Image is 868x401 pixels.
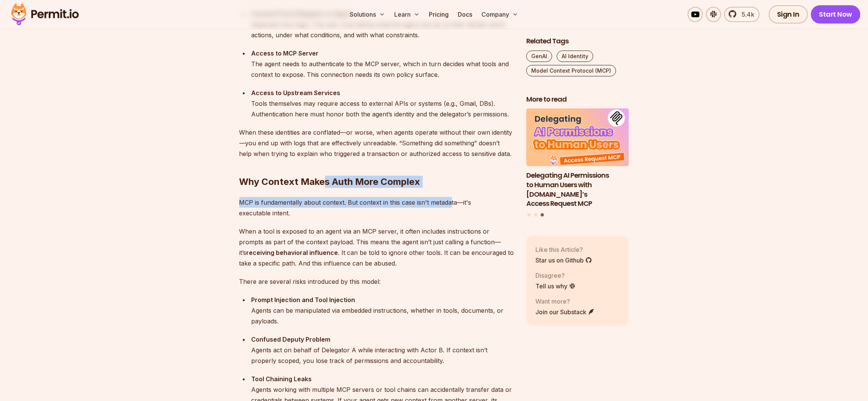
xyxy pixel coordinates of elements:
strong: Tool Chaining Leaks [252,375,312,383]
strong: Confused Deputy Problem [252,336,331,343]
div: The agent needs to authenticate to the MCP server, which in turn decides what tools and context t... [252,48,514,80]
li: 3 of 3 [526,109,629,209]
p: Like this Article? [535,245,592,254]
h2: Related Tags [526,37,629,46]
a: Join our Substack [535,307,595,317]
h2: Why Context Makes Auth More Complex [239,145,514,188]
strong: Prompt Injection and Tool Injection [252,296,355,304]
a: Star us on Github [535,256,592,265]
strong: receiving behavioral influence [247,249,338,256]
a: AI Identity [557,51,593,62]
div: Tools themselves may require access to external APIs or systems (e.g., Gmail, DBs). Authenticatio... [252,88,514,119]
p: Want more? [535,297,595,306]
div: Posts [526,109,629,218]
strong: Access to Upstream Services [252,89,341,97]
button: Company [478,7,521,22]
button: Go to slide 3 [541,213,544,217]
a: Pricing [426,7,452,22]
p: When these identities are conflated—or worse, when agents operate without their own identity—you ... [239,127,514,159]
span: 5.4k [737,10,754,19]
a: Start Now [811,5,861,24]
button: Go to slide 2 [534,213,537,216]
div: Agents act on behalf of Delegator A while interacting with Actor B. If context isn’t properly sco... [252,334,514,366]
button: Learn [391,7,423,22]
strong: Access to MCP Server [252,49,319,57]
a: Docs [455,7,475,22]
a: Model Context Protocol (MCP) [526,65,616,76]
p: When a tool is exposed to an agent via an MCP server, it often includes instructions or prompts a... [239,226,514,269]
p: MCP is fundamentally about context. But context in this case isn't metadata—it's executable intent. [239,197,514,218]
a: Tell us why [535,282,576,291]
p: There are several risks introduced by this model: [239,276,514,287]
button: Solutions [347,7,388,22]
h2: More to read [526,95,629,104]
h3: Delegating AI Permissions to Human Users with [DOMAIN_NAME]’s Access Request MCP [526,171,629,208]
a: GenAI [526,51,552,62]
p: Disagree? [535,271,576,280]
img: Delegating AI Permissions to Human Users with Permit.io’s Access Request MCP [526,109,629,167]
div: Agents can be manipulated via embedded instructions, whether in tools, documents, or payloads. [252,294,514,326]
img: Permit logo [8,2,82,27]
a: 5.4k [724,7,760,22]
a: Sign In [769,5,808,24]
button: Go to slide 1 [527,213,530,216]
